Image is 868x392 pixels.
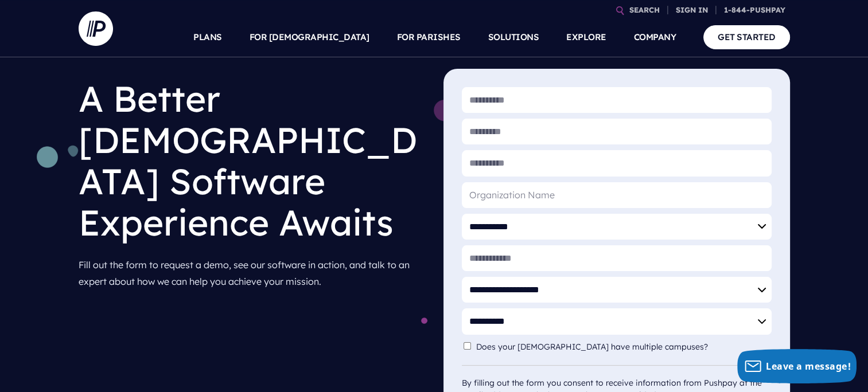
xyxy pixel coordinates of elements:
button: Leave a message! [737,349,857,383]
a: COMPANY [634,17,676,57]
input: Organization Name [462,182,772,208]
a: FOR [DEMOGRAPHIC_DATA] [250,17,369,57]
span: Leave a message! [766,360,851,373]
a: SOLUTIONS [488,17,539,57]
p: Fill out the form to request a demo, see our software in action, and talk to an expert about how ... [79,252,425,295]
a: EXPLORE [566,17,606,57]
label: Does your [DEMOGRAPHIC_DATA] have multiple campuses? [476,342,713,352]
a: PLANS [193,17,222,57]
h1: A Better [DEMOGRAPHIC_DATA] Software Experience Awaits [79,69,425,252]
a: FOR PARISHES [397,17,461,57]
a: GET STARTED [703,25,790,49]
